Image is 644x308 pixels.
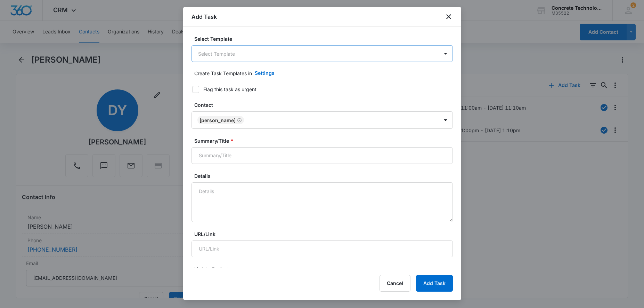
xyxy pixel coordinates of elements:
[445,13,453,21] button: close
[199,117,236,123] div: [PERSON_NAME]
[248,65,282,81] button: Settings
[194,172,456,180] label: Details
[194,230,456,238] label: URL/Link
[194,35,456,42] label: Select Template
[194,266,456,273] label: Link to Projects
[380,275,410,292] button: Cancel
[416,275,453,292] button: Add Task
[191,147,453,164] input: Summary/Title
[191,240,453,257] input: URL/Link
[203,86,256,93] div: Flag this task as urgent
[194,101,456,109] label: Contact
[194,70,252,77] p: Create Task Templates in
[191,13,217,21] h1: Add Task
[194,137,456,144] label: Summary/Title
[236,118,242,123] div: Remove Damian Yerger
